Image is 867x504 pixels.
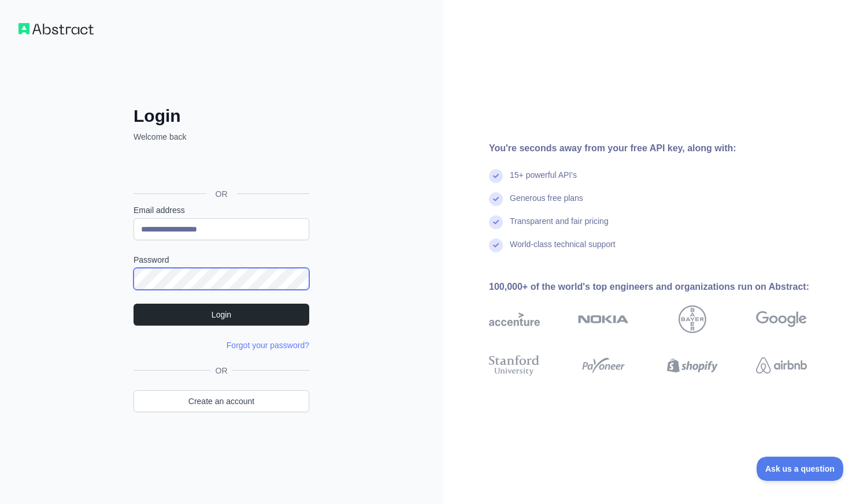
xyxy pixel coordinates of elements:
[667,353,718,378] img: shopify
[134,254,309,266] label: Password
[510,238,616,262] div: World-class technical support
[510,192,583,215] div: Generous free plans
[18,23,94,35] img: Workflow
[510,169,577,192] div: 15+ powerful API's
[489,169,503,183] img: check mark
[679,305,706,333] img: bayer
[489,192,503,206] img: check mark
[578,353,629,378] img: payoneer
[134,304,309,326] button: Login
[489,280,844,294] div: 100,000+ of the world's top engineers and organizations run on Abstract:
[489,238,503,252] img: check mark
[227,341,309,350] a: Forgot your password?
[206,188,237,200] span: OR
[489,141,844,155] div: You're seconds away from your free API key, along with:
[211,365,232,376] span: OR
[578,305,629,333] img: nokia
[756,353,807,378] img: airbnb
[510,215,609,238] div: Transparent and fair pricing
[757,457,844,481] iframe: Toggle Customer Support
[128,155,313,181] iframe: Sign in with Google Button
[134,204,309,216] label: Email address
[756,305,807,333] img: google
[489,305,540,333] img: accenture
[134,106,309,126] h2: Login
[489,353,540,378] img: stanford university
[489,215,503,229] img: check mark
[134,390,309,412] a: Create an account
[134,131,309,143] p: Welcome back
